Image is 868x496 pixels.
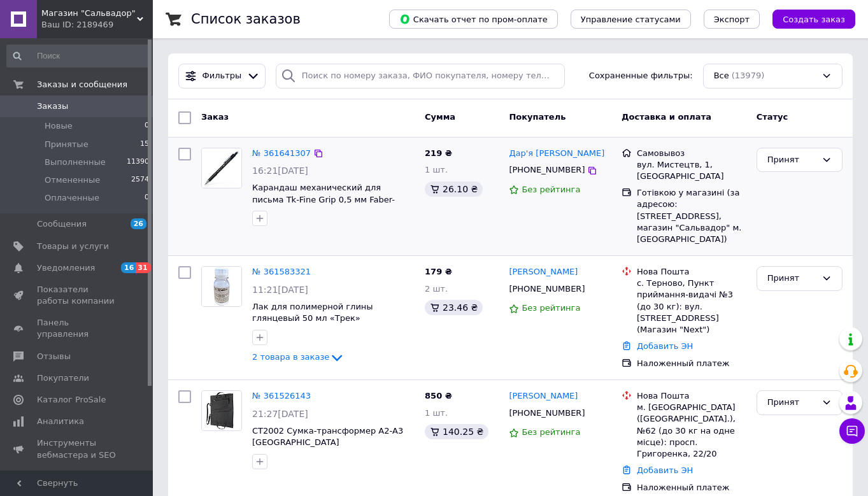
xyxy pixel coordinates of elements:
span: 219 ₴ [425,148,452,158]
span: Без рейтинга [522,427,580,437]
a: № 361526143 [252,391,311,400]
span: Товары и услуги [37,241,109,252]
h1: Список заказов [191,11,301,27]
a: СТ2002 Сумка-трансформер А2-А3 [GEOGRAPHIC_DATA] [252,426,403,448]
span: Аналитика [37,416,84,427]
span: Уведомления [37,262,95,274]
img: Фото товару [202,391,241,430]
span: Сумма [425,112,455,122]
div: Нова Пошта [637,266,746,278]
button: Скачать отчет по пром-оплате [389,10,558,29]
input: Поиск по номеру заказа, ФИО покупателя, номеру телефона, Email, номеру накладной [276,64,566,89]
span: 21:27[DATE] [252,409,308,419]
span: Экспорт [714,15,750,24]
span: 850 ₴ [425,391,452,400]
span: Управление статусами [581,15,681,24]
a: 2 товара в заказе [252,352,345,362]
div: 140.25 ₴ [425,424,488,439]
span: [PHONE_NUMBER] [509,408,585,418]
div: Готівкою у магазині (за адресою: [STREET_ADDRESS], магазин "Сальвадор" м. [GEOGRAPHIC_DATA]) [637,187,746,245]
span: Панель управления [37,317,118,340]
span: Каталог ProSale [37,394,106,406]
div: Принят [767,396,816,409]
span: 1 шт. [425,165,448,174]
div: Нова Пошта [637,390,746,402]
span: Показатели работы компании [37,284,118,307]
span: Заказы и сообщения [37,79,127,90]
span: Доставка и оплата [622,112,711,122]
span: 15 [140,139,149,150]
span: Сохраненные фильтры: [589,70,693,82]
span: 2 шт. [425,284,448,294]
span: Без рейтинга [522,185,580,194]
a: Лак для полимерной глины глянцевый 50 мл «Трек» [GEOGRAPHIC_DATA] [252,302,373,335]
div: Наложенный платеж [637,482,746,493]
span: Статус [757,112,788,122]
span: Отзывы [37,351,71,362]
span: Новые [45,120,73,132]
a: № 361583321 [252,267,311,276]
span: 2 товара в заказе [252,353,329,362]
div: Наложенный платеж [637,358,746,369]
a: Карандаш механический для письма Tk-Fine Grip 0,5 мм Faber-Castell [252,183,395,216]
span: Покупатель [509,112,566,122]
div: м. [GEOGRAPHIC_DATA] ([GEOGRAPHIC_DATA].), №62 (до 30 кг на одне місце): просп. Григоренка, 22/20 [637,402,746,460]
span: 11:21[DATE] [252,285,308,295]
span: Без рейтинга [522,303,580,313]
a: Дар'я [PERSON_NAME] [509,148,604,160]
a: [PERSON_NAME] [509,390,578,402]
span: Выполненные [45,157,106,168]
span: Покупатели [37,372,89,384]
span: 0 [145,120,149,132]
div: 26.10 ₴ [425,181,483,197]
span: Магазин "Сальвадор" [41,8,137,19]
span: 2574 [131,174,149,186]
button: Экспорт [704,10,760,29]
span: Инструменты вебмастера и SEO [37,437,118,460]
span: Скачать отчет по пром-оплате [399,13,548,25]
button: Чат с покупателем [839,418,865,444]
span: Отмененные [45,174,100,186]
div: 23.46 ₴ [425,300,483,315]
img: Фото товару [202,148,241,188]
a: Добавить ЭН [637,465,693,475]
span: Заказы [37,101,68,112]
span: 1 шт. [425,408,448,418]
span: 11390 [127,157,149,168]
div: Принят [767,272,816,285]
div: Самовывоз [637,148,746,159]
div: Принят [767,153,816,167]
div: Ваш ID: 2189469 [41,19,153,31]
span: Создать заказ [783,15,845,24]
a: Создать заказ [760,14,855,24]
span: Принятые [45,139,89,150]
span: Оплаченные [45,192,99,204]
span: Заказ [201,112,229,122]
a: Добавить ЭН [637,341,693,351]
a: [PERSON_NAME] [509,266,578,278]
span: [PHONE_NUMBER] [509,284,585,294]
span: 179 ₴ [425,267,452,276]
span: Сообщения [37,218,87,230]
span: [PHONE_NUMBER] [509,165,585,174]
a: Фото товару [201,148,242,188]
span: 31 [136,262,150,273]
a: Фото товару [201,390,242,431]
img: Фото товару [202,267,241,306]
span: 0 [145,192,149,204]
div: вул. Мистецтв, 1, [GEOGRAPHIC_DATA] [637,159,746,182]
span: 16 [121,262,136,273]
input: Поиск [6,45,150,67]
a: № 361641307 [252,148,311,158]
span: Все [714,70,729,82]
span: 16:21[DATE] [252,166,308,176]
span: Фильтры [203,70,242,82]
span: 26 [131,218,146,229]
a: Фото товару [201,266,242,307]
button: Управление статусами [571,10,691,29]
button: Создать заказ [772,10,855,29]
div: с. Терново, Пункт приймання-видачі №3 (до 30 кг): вул. [STREET_ADDRESS] (Магазин "Next") [637,278,746,336]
